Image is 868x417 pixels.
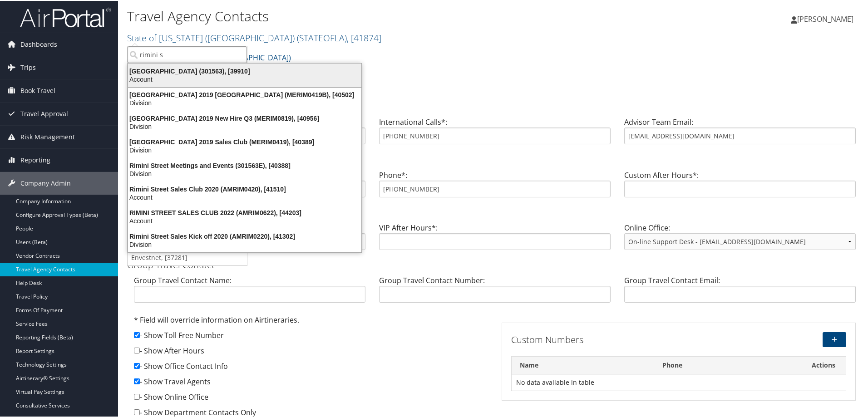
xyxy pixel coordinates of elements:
[123,74,367,83] div: Account
[512,356,654,373] th: Name: activate to sort column descending
[127,152,863,165] h3: Custom Contact
[134,329,488,344] div: - Show Toll Free Number
[123,208,367,216] div: RIMINI STREET SALES CLUB 2022 (AMRIM0622), [44203]
[134,344,488,360] div: - Show After Hours
[347,31,381,43] span: , [ 41874 ]
[654,356,801,373] th: Phone: activate to sort column ascending
[20,55,36,78] span: Trips
[512,373,846,390] td: No data available in table
[123,90,367,98] div: [GEOGRAPHIC_DATA] 2019 [GEOGRAPHIC_DATA] (MERIM0419B), [40502]
[123,169,367,177] div: Division
[127,205,863,218] h3: VIP
[134,391,488,406] div: - Show Online Office
[791,5,863,32] a: [PERSON_NAME]
[123,98,367,106] div: Division
[134,360,488,375] div: - Show Office Contact Info
[134,375,488,391] div: - Show Travel Agents
[127,274,372,309] div: Group Travel Contact Name:
[511,333,732,345] h3: Custom Numbers
[20,148,50,171] span: Reporting
[20,102,68,124] span: Travel Approval
[297,31,347,43] span: ( STATEOFLA )
[617,169,863,204] div: Custom After Hours*:
[123,137,367,145] div: [GEOGRAPHIC_DATA] 2019 Sales Club (MERIM0419), [40389]
[123,161,367,169] div: Rimini Street Meetings and Events (301563E), [40388]
[123,66,367,74] div: [GEOGRAPHIC_DATA] (301563), [39910]
[128,249,247,265] a: Envestnet, [37281]
[127,31,381,43] a: State of [US_STATE] ([GEOGRAPHIC_DATA])
[617,221,863,256] div: Online Office:
[127,258,863,270] h3: Group Travel Contact
[372,221,617,256] div: VIP After Hours*:
[123,122,367,130] div: Division
[123,231,367,240] div: Rimini Street Sales Kick off 2020 (AMRIM0220), [41302]
[372,274,617,309] div: Group Travel Contact Number:
[123,192,367,201] div: Account
[123,184,367,192] div: Rimini Street Sales Club 2020 (AMRIM0420), [41510]
[123,113,367,122] div: [GEOGRAPHIC_DATA] 2019 New Hire Q3 (MERIM0819), [40956]
[20,32,57,55] span: Dashboards
[123,145,367,153] div: Division
[372,169,617,204] div: Phone*:
[134,314,488,329] div: * Field will override information on Airtineraries.
[372,116,617,151] div: International Calls*:
[127,99,863,112] h3: Advisor Team
[20,6,111,27] img: airportal-logo.png
[20,78,55,101] span: Book Travel
[20,171,71,194] span: Company Admin
[128,45,247,62] input: Search Accounts
[127,6,617,25] h1: Travel Agency Contacts
[617,116,863,151] div: Advisor Team Email:
[20,125,75,147] span: Risk Management
[123,216,367,224] div: Account
[801,356,846,373] th: Actions: activate to sort column ascending
[617,274,863,309] div: Group Travel Contact Email:
[797,13,853,23] span: [PERSON_NAME]
[123,240,367,248] div: Division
